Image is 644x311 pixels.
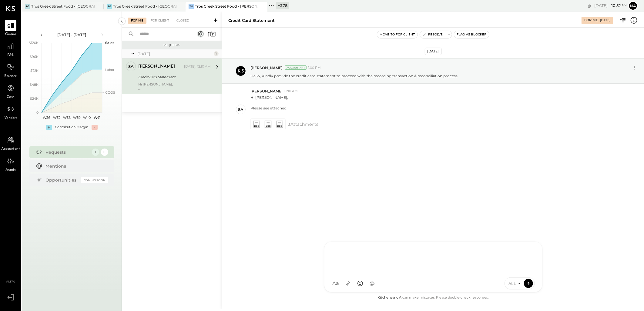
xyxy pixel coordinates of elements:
div: + 278 [276,2,289,9]
div: 1 [92,149,99,156]
div: Requests [46,149,89,155]
text: $24K [30,96,39,101]
text: 0 [36,110,39,115]
a: P&L [0,41,21,58]
button: Na [628,1,638,11]
div: Hi [PERSON_NAME], [250,95,288,100]
div: - [92,125,98,130]
span: Vendors [4,115,17,121]
div: Requests [125,43,219,47]
div: Coming Soon [81,177,108,183]
div: [DATE], 12:10 AM [184,64,211,69]
div: [DATE] [425,48,442,55]
div: [PERSON_NAME] [138,64,175,70]
button: @ [367,278,378,289]
div: TG [189,4,194,9]
span: P&L [7,53,14,58]
span: Accountant [2,146,20,152]
span: ALL [508,281,516,286]
span: a [336,280,339,286]
text: W37 [53,115,60,120]
div: 11 [101,149,108,156]
span: Balance [4,74,17,79]
span: [PERSON_NAME] [250,89,283,94]
div: Accountant [285,65,307,70]
button: Flag as Blocker [454,31,489,38]
text: W39 [73,115,81,120]
div: For Me [584,18,598,23]
div: Mentions [46,163,105,169]
text: $120K [29,41,39,45]
div: Tros Greek Street Food - [PERSON_NAME] [195,4,258,9]
div: For Me [128,18,146,24]
div: [DATE] - [DATE] [46,32,98,37]
text: W36 [43,115,50,120]
span: @ [370,280,375,286]
span: 1:00 PM [308,65,321,70]
div: Tros Greek Street Food - [GEOGRAPHIC_DATA] [31,4,95,9]
div: copy link [587,2,593,9]
div: SA [128,64,134,69]
div: TG [25,4,30,9]
text: W41 [94,115,100,120]
div: [DATE] [137,51,212,56]
div: Contribution Margin [55,125,89,130]
text: W38 [63,115,70,120]
div: Tros Greek Street Food - [GEOGRAPHIC_DATA] [113,4,176,9]
text: $96K [30,55,39,59]
text: Labor [105,68,114,72]
text: W40 [83,115,91,120]
div: For Client [148,18,172,24]
span: Cash [7,95,15,100]
a: Cash [0,82,21,100]
div: Opportunities [46,177,78,183]
span: Admin [5,167,16,173]
div: Credit Card Statement [228,18,275,23]
div: TG [107,4,112,9]
div: 1 [214,51,219,56]
a: Queue [0,20,21,37]
span: [PERSON_NAME] [250,65,283,70]
div: Closed [173,18,192,24]
button: Move to for client [377,31,418,38]
text: $48K [30,82,39,87]
div: Credit Card Statement [138,74,209,80]
a: Accountant [0,134,21,152]
div: [DATE] [600,18,610,22]
text: COGS [105,90,115,95]
button: Resolve [420,31,445,38]
a: Admin [0,155,21,173]
span: 12:10 AM [284,89,298,94]
p: Hello, Kindly provide the credit card statement to proceed with the recording transaction & recon... [250,73,458,79]
div: [DATE] [594,3,627,8]
a: Balance [0,62,21,79]
text: $72K [30,69,39,73]
div: SA [238,107,243,112]
div: Hi [PERSON_NAME], [138,82,211,86]
button: Aa [330,278,341,289]
text: Sales [105,41,114,45]
span: 3 Attachment s [288,118,318,130]
span: Queue [5,32,16,37]
a: Vendors [0,103,21,121]
div: + [46,125,52,130]
div: Please see attached. [250,105,288,111]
